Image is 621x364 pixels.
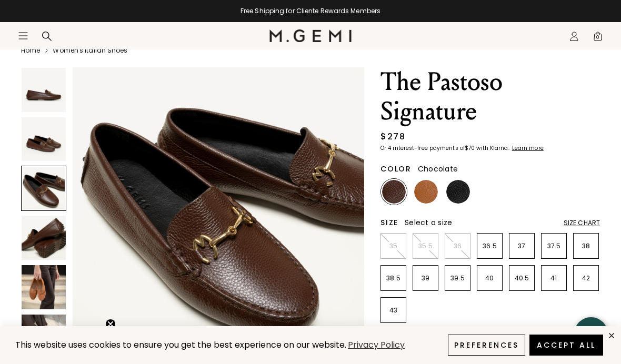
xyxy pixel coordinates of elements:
img: Chocolate [382,180,406,204]
h2: Size [380,218,398,227]
p: 36 [445,242,470,250]
span: Chocolate [418,164,458,174]
p: 35 [381,242,406,250]
p: 37 [509,242,534,250]
h2: Color [380,165,412,173]
klarna-placement-style-amount: $70 [465,144,475,152]
button: Accept All [529,335,603,356]
span: 0 [593,33,603,44]
img: M.Gemi [269,29,352,42]
img: Black [446,180,470,204]
p: 42 [574,274,598,282]
img: The Pastoso Signature [22,315,66,359]
p: 36.5 [477,242,502,250]
p: 39 [413,274,438,282]
p: 40.5 [509,274,534,282]
p: 38 [574,242,598,250]
img: The Pastoso Signature [73,67,364,359]
p: 38.5 [381,274,406,282]
div: Size Chart [564,219,600,227]
klarna-placement-style-body: Or 4 interest-free payments of [380,144,465,152]
img: The Pastoso Signature [22,68,66,112]
p: 35.5 [413,242,438,250]
img: The Pastoso Signature [22,216,66,260]
p: 40 [477,274,502,282]
span: Select a size [405,217,452,228]
img: The Pastoso Signature [22,117,66,161]
button: Close teaser [105,319,116,329]
p: 37.5 [542,242,566,250]
button: Open site menu [18,31,28,41]
p: 43 [381,306,406,315]
a: Learn more [511,145,544,151]
img: The Pastoso Signature [22,265,66,309]
a: Privacy Policy (opens in a new tab) [346,339,406,352]
img: Tan [414,180,438,204]
klarna-placement-style-body: with Klarna [476,144,510,152]
h1: The Pastoso Signature [380,67,600,126]
div: $278 [380,130,405,143]
span: This website uses cookies to ensure you get the best experience on our website. [15,339,346,351]
button: Preferences [448,335,525,356]
klarna-placement-style-cta: Learn more [512,144,544,152]
p: 39.5 [445,274,470,282]
p: 41 [542,274,566,282]
div: close [607,331,616,340]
